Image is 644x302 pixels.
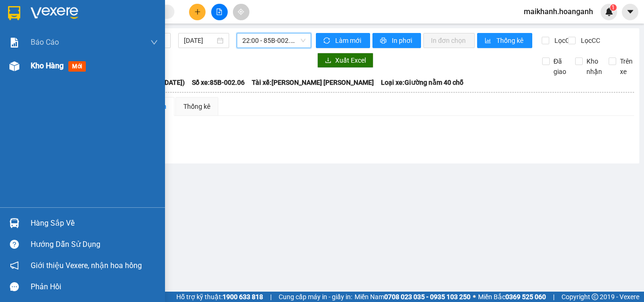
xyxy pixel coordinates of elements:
span: maikhanh.hoanganh [516,6,601,17]
button: In đơn chọn [423,33,475,48]
span: bar-chart [485,37,493,45]
span: Đã giao [550,56,570,77]
div: Phản hồi [31,280,158,294]
span: printer [380,37,388,45]
button: file-add [211,4,228,20]
span: 1 [611,4,615,11]
img: warehouse-icon [9,61,19,71]
span: In phơi [392,35,413,46]
span: Tài xế: [PERSON_NAME] [PERSON_NAME] [252,77,374,88]
sup: 1 [610,4,617,11]
span: caret-down [626,8,635,16]
img: logo-vxr [8,6,20,20]
button: caret-down [622,4,638,20]
button: downloadXuất Excel [317,53,373,68]
span: Miền Bắc [478,292,546,302]
span: 22:00 - 85B-002.06 [242,33,305,48]
span: Hỗ trợ kỹ thuật: [176,292,263,302]
input: 11/08/2025 [184,35,215,46]
span: Kho nhận [583,56,606,77]
button: printerIn phơi [372,33,421,48]
span: Giới thiệu Vexere, nhận hoa hồng [31,260,142,271]
div: Hướng dẫn sử dụng [31,237,158,252]
span: mới [68,61,86,72]
span: copyright [592,294,598,300]
span: sync [323,37,331,45]
span: Loại xe: Giường nằm 40 chỗ [381,77,463,88]
div: Thống kê [183,101,210,112]
span: ⚪️ [473,295,476,299]
span: notification [10,261,19,270]
span: plus [194,8,201,15]
img: solution-icon [9,38,19,48]
span: question-circle [10,240,19,249]
img: icon-new-feature [605,8,613,16]
span: Lọc CC [577,35,602,46]
button: plus [189,4,206,20]
button: aim [233,4,249,20]
span: Kho hàng [31,61,64,70]
span: Làm mới [335,35,363,46]
span: down [150,39,158,46]
span: Số xe: 85B-002.06 [192,77,245,88]
span: Cung cấp máy in - giấy in: [279,292,352,302]
span: Miền Nam [355,292,471,302]
span: Trên xe [616,56,636,77]
strong: 0369 525 060 [505,293,546,301]
button: syncLàm mới [316,33,370,48]
span: aim [238,8,244,15]
span: message [10,282,19,291]
img: warehouse-icon [9,218,19,228]
strong: 0708 023 035 - 0935 103 250 [384,293,471,301]
strong: 1900 633 818 [223,293,263,301]
span: Thống kê [496,35,525,46]
button: bar-chartThống kê [477,33,532,48]
span: | [553,292,554,302]
span: file-add [216,8,223,15]
span: | [270,292,272,302]
div: Hàng sắp về [31,216,158,230]
span: Báo cáo [31,36,59,48]
span: Lọc CR [551,35,575,46]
